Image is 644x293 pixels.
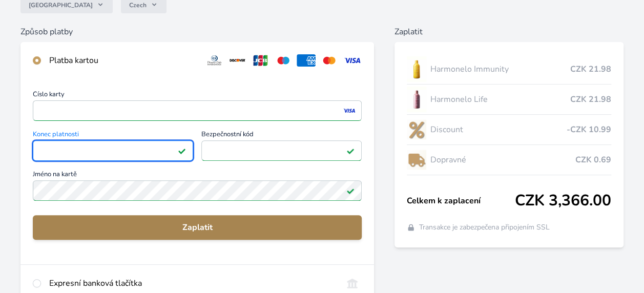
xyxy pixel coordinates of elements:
img: visa.svg [343,54,362,67]
img: Platné pole [346,146,355,155]
img: mc.svg [320,54,339,67]
span: -CZK 10.99 [567,123,611,136]
img: jcb.svg [251,54,270,67]
h6: Zaplatit [394,26,624,38]
img: Platné pole [346,186,355,195]
div: Platba kartou [49,54,197,67]
button: Zaplatit [33,215,362,240]
img: IMMUNITY_se_stinem_x-lo.jpg [407,56,426,82]
h6: Způsob platby [20,26,374,38]
img: discount-lo.png [407,117,426,142]
img: discover.svg [228,54,247,67]
span: Harmonelo Immunity [430,63,570,75]
span: Číslo karty [33,91,362,100]
input: Jméno na kartěPlatné pole [33,180,362,201]
img: maestro.svg [274,54,293,67]
span: Harmonelo Life [430,93,570,106]
img: amex.svg [297,54,316,67]
span: Zaplatit [41,221,354,234]
span: CZK 0.69 [575,154,611,166]
span: CZK 21.98 [570,93,611,106]
iframe: Iframe pro číslo karty [37,103,357,118]
img: CLEAN_LIFE_se_stinem_x-lo.jpg [407,87,426,112]
iframe: Iframe pro datum vypršení platnosti [37,143,189,158]
span: Transakce je zabezpečena připojením SSL [419,222,550,233]
span: Celkem k zaplacení [407,195,515,207]
span: CZK 3,366.00 [515,192,611,210]
img: Platné pole [178,146,186,155]
iframe: Iframe pro bezpečnostní kód [206,143,357,158]
span: CZK 21.98 [570,63,611,75]
span: Jméno na kartě [33,171,362,180]
span: Czech [129,1,147,9]
img: diners.svg [205,54,224,67]
span: Konec platnosti [33,131,193,140]
span: Dopravné [430,154,575,166]
span: Bezpečnostní kód [201,131,362,140]
img: visa [342,106,356,115]
span: [GEOGRAPHIC_DATA] [29,1,93,9]
img: delivery-lo.png [407,147,426,173]
span: Discount [430,123,567,136]
img: onlineBanking_CZ.svg [343,277,362,289]
div: Expresní banková tlačítka [49,277,335,289]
